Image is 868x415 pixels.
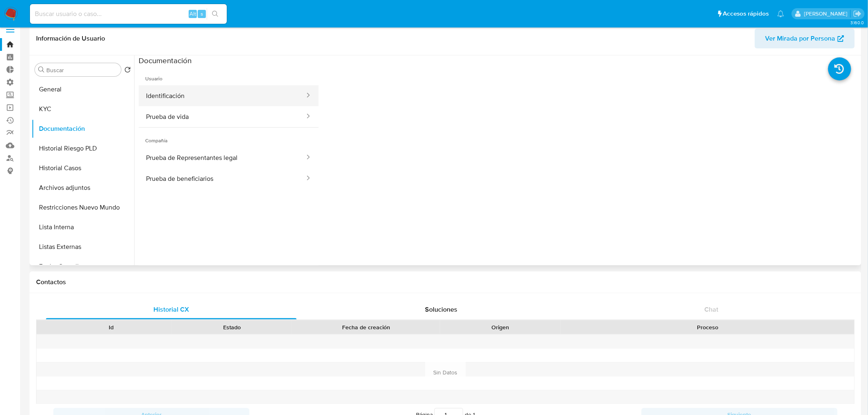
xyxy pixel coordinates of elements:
[153,305,189,314] span: Historial CX
[446,323,555,331] div: Origen
[207,8,224,20] button: search-icon
[46,66,118,74] input: Buscar
[853,9,862,18] a: Salir
[566,323,849,331] div: Proceso
[32,178,134,198] button: Archivos adjuntos
[38,66,45,73] button: Buscar
[32,198,134,217] button: Restricciones Nuevo Mundo
[705,305,719,314] span: Chat
[36,278,855,286] h1: Contactos
[32,139,134,158] button: Historial Riesgo PLD
[32,237,134,257] button: Listas Externas
[298,323,434,331] div: Fecha de creación
[36,34,105,43] h1: Información de Usuario
[777,10,784,17] a: Notificaciones
[850,19,864,26] span: 3.160.0
[32,99,134,119] button: KYC
[32,158,134,178] button: Historial Casos
[804,10,850,18] p: ignacio.bagnardi@mercadolibre.com
[201,10,203,18] span: s
[190,10,196,18] span: Alt
[177,323,286,331] div: Estado
[32,217,134,237] button: Lista Interna
[32,119,134,139] button: Documentación
[755,29,855,48] button: Ver Mirada por Persona
[32,257,134,276] button: Fecha Compliant
[425,305,458,314] span: Soluciones
[124,66,131,75] button: Volver al orden por defecto
[32,80,134,99] button: General
[723,9,769,18] span: Accesos rápidos
[57,323,166,331] div: Id
[765,29,836,48] span: Ver Mirada por Persona
[30,9,227,19] input: Buscar usuario o caso...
